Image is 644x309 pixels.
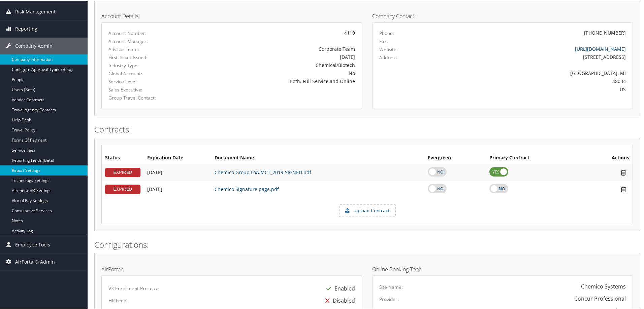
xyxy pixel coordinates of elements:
label: Website: [379,45,398,52]
span: Risk Management [15,3,56,20]
label: Account Number: [108,29,184,36]
label: Service Level: [108,78,184,84]
div: EXPIRED [105,184,140,193]
th: Evergreen [424,151,486,163]
label: Group Travel Contact: [108,94,184,101]
label: Advisor Team: [108,45,184,52]
label: First Ticket Issued: [108,53,184,60]
span: Employee Tools [15,236,50,253]
div: [STREET_ADDRESS] [444,53,626,60]
div: Chemico Systems [581,282,626,290]
div: Add/Edit Date [147,169,208,175]
label: Upload Contract [340,204,395,216]
i: Remove Contract [617,185,629,192]
div: Both, Full Service and Online [194,77,355,84]
div: US [444,85,626,92]
th: Expiration Date [144,151,211,163]
span: [DATE] [147,168,162,175]
div: Corporate Team [194,45,355,52]
h4: Company Contact: [372,13,633,18]
h2: Configurations: [94,238,640,250]
div: Concur Professional [574,294,626,302]
a: Chemico Signature page.pdf [215,185,279,192]
div: [GEOGRAPHIC_DATA], MI [444,69,626,76]
label: HR Feed: [108,297,128,303]
label: Provider: [379,295,399,302]
th: Status [102,151,144,163]
div: 48034 [444,77,626,84]
div: No [194,69,355,76]
h4: Online Booking Tool: [372,266,633,271]
div: 4110 [194,29,355,36]
a: Chemico Group LoA.MCT_2019-SIGNED.pdf [215,168,311,175]
div: Enabled [323,282,355,294]
span: Company Admin [15,37,53,54]
span: [DATE] [147,185,162,192]
div: [PHONE_NUMBER] [584,29,626,36]
span: Reporting [15,20,37,37]
h4: AirPortal: [101,266,362,271]
label: Phone: [379,29,394,36]
label: Fax: [379,37,388,44]
label: Address: [379,53,398,60]
th: Document Name [211,151,424,163]
div: [DATE] [194,53,355,60]
label: Sales Executive: [108,86,184,92]
a: [URL][DOMAIN_NAME] [575,45,626,51]
div: Chemical/Biotech [194,61,355,68]
div: EXPIRED [105,167,140,177]
th: Actions [583,151,633,163]
h4: Account Details: [101,13,362,18]
th: Primary Contract [486,151,582,163]
span: AirPortal® Admin [15,253,55,270]
label: Industry Type: [108,62,184,68]
i: Remove Contract [617,168,629,176]
label: Global Account: [108,70,184,76]
label: V3 Enrollment Process: [108,284,158,291]
div: Add/Edit Date [147,186,208,192]
label: Site Name: [379,283,403,290]
label: Account Manager: [108,37,184,44]
h2: Contracts: [94,123,640,134]
div: Disabled [322,294,355,306]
